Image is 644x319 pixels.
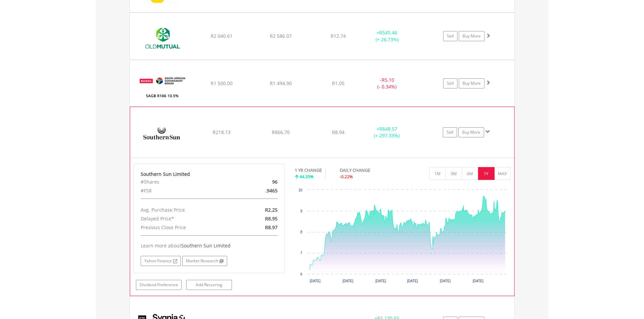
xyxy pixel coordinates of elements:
[136,178,234,186] div: #Shares
[295,186,511,288] div: Chart. Highcharts interactive chart.
[340,167,394,174] div: DAILY CHANGE
[310,279,321,283] text: [DATE]
[134,115,192,156] img: EQU.ZA.SSU.png
[343,279,354,283] text: [DATE]
[429,167,446,180] button: 1M
[458,127,484,137] a: Buy More
[446,167,462,180] button: 3M
[332,129,344,135] span: R8.94
[265,224,278,231] span: R8.97
[136,206,234,214] div: Avg. Purchase Price
[295,167,322,174] div: 1 YR CHANGE
[234,186,283,195] div: .9465
[141,171,278,178] div: Southern Sun Limited
[300,272,302,276] text: 6
[265,207,278,213] span: R2.25
[211,33,233,39] span: R2 040.61
[494,167,511,180] button: MAX
[270,80,292,86] span: R1 494.90
[332,80,344,86] span: R1.05
[300,174,314,180] span: 44.35%
[443,127,457,137] a: Sell
[213,129,231,135] span: R218.13
[141,256,181,266] a: Yahoo Finance
[211,80,233,86] span: R1 500.00
[443,31,457,41] a: Sell
[234,178,283,186] div: 96
[407,279,418,283] text: [DATE]
[300,209,302,213] text: 9
[136,214,234,223] div: Delayed Price*
[382,77,394,83] span: R5.10
[265,215,278,222] span: R8.95
[300,230,302,234] text: 8
[181,242,231,249] span: Southern Sun Limited
[462,167,478,180] button: 6M
[361,126,412,139] div: + (+ 297.33%)
[459,78,484,88] a: Buy More
[270,33,292,39] span: R2 586.07
[136,223,234,232] div: Previous Close Price
[331,33,346,39] span: R12.74
[295,186,510,288] svg: Interactive chart
[362,29,413,43] div: + (+ 26.73%)
[182,256,227,266] a: Market Research
[340,174,353,180] span: -0.22%
[379,126,397,132] span: R648.57
[299,188,303,192] text: 10
[272,129,290,135] span: R866.70
[133,69,191,105] img: EQU.ZA.R186.png
[478,167,495,180] button: 1Y
[459,31,484,41] a: Buy More
[362,77,413,90] div: - (- 0.34%)
[186,280,232,290] a: Add Recurring
[141,242,278,249] div: Learn more about
[300,251,302,255] text: 7
[379,29,397,36] span: R545.46
[375,279,386,283] text: [DATE]
[136,280,182,290] a: Dividend Preference
[473,279,483,283] text: [DATE]
[133,21,191,58] img: EQU.ZA.OMU.png
[136,186,234,195] div: #FSR
[443,78,457,88] a: Sell
[440,279,451,283] text: [DATE]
